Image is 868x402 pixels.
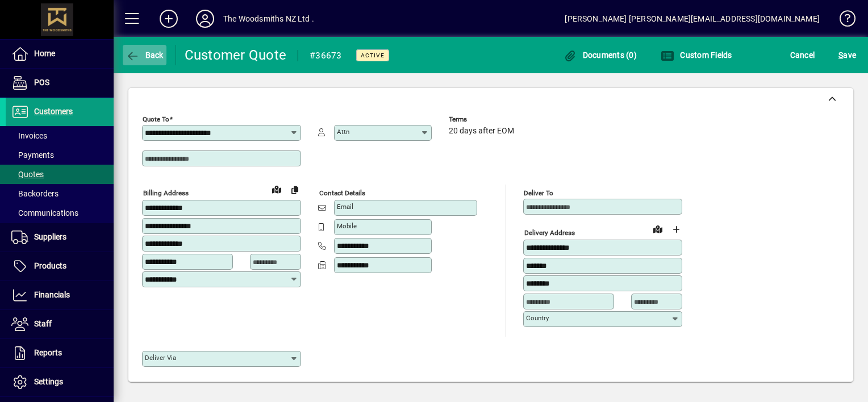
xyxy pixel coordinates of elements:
span: Cancel [790,46,815,64]
span: Staff [34,319,52,328]
a: View on map [649,220,667,238]
a: View on map [268,180,286,198]
span: Suppliers [34,232,66,241]
mat-label: Deliver To [524,189,553,197]
span: ave [838,46,856,64]
span: Backorders [11,189,59,198]
span: Reports [34,348,62,357]
button: Copy to Delivery address [286,181,304,199]
span: Quotes [11,170,44,179]
a: POS [6,69,114,97]
mat-label: Email [337,203,353,211]
span: Communications [11,208,78,217]
div: The Woodsmiths NZ Ltd . [223,10,314,28]
button: Custom Fields [658,45,735,65]
span: Custom Fields [661,51,732,60]
a: Staff [6,310,114,338]
span: Home [34,49,55,58]
span: Customers [34,107,73,116]
a: Payments [6,145,114,165]
a: Quotes [6,165,114,184]
a: Invoices [6,126,114,145]
div: [PERSON_NAME] [PERSON_NAME][EMAIL_ADDRESS][DOMAIN_NAME] [565,10,820,28]
a: Reports [6,339,114,367]
app-page-header-button: Back [114,45,176,65]
a: Backorders [6,184,114,203]
button: Choose address [667,220,685,238]
mat-label: Attn [337,128,349,136]
span: Invoices [11,131,47,140]
div: Customer Quote [185,46,287,64]
button: Back [123,45,166,65]
span: Financials [34,290,70,299]
button: Save [836,45,859,65]
mat-label: Country [526,314,549,322]
span: Active [361,52,385,59]
span: Documents (0) [563,51,637,60]
div: #36673 [310,47,342,65]
a: Communications [6,203,114,223]
mat-label: Deliver via [145,354,176,362]
span: Terms [449,116,517,123]
button: Documents (0) [560,45,640,65]
span: S [838,51,843,60]
a: Settings [6,368,114,396]
a: Suppliers [6,223,114,252]
a: Home [6,40,114,68]
mat-label: Mobile [337,222,357,230]
button: Profile [187,9,223,29]
span: POS [34,78,49,87]
span: Back [126,51,164,60]
button: Cancel [787,45,818,65]
a: Knowledge Base [831,2,854,39]
span: Settings [34,377,63,386]
button: Add [151,9,187,29]
a: Products [6,252,114,280]
mat-label: Quote To [143,115,169,123]
span: Products [34,261,66,270]
span: Payments [11,150,54,160]
a: Financials [6,281,114,309]
span: 20 days after EOM [449,127,514,136]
